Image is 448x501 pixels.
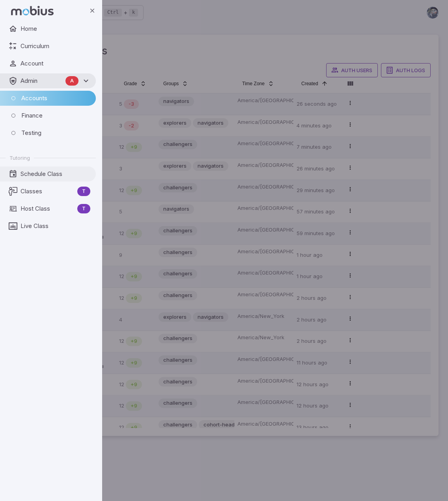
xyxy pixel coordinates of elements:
span: T [77,205,90,213]
span: Finance [21,111,90,120]
span: Schedule Class [21,170,90,178]
span: A [65,77,78,85]
span: Tutoring [9,154,30,161]
span: Curriculum [21,42,90,50]
span: Admin [21,77,62,85]
span: Account [21,59,90,68]
span: T [77,187,90,195]
span: Testing [21,129,90,137]
span: Classes [21,187,74,196]
span: Home [21,24,90,33]
span: Live Class [21,222,90,230]
span: Accounts [21,94,90,103]
span: Host Class [21,204,74,213]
